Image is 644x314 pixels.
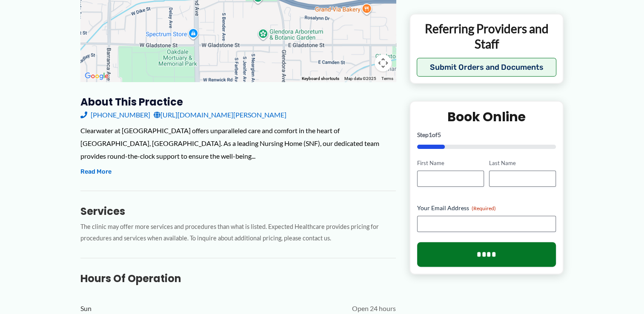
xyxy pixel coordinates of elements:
p: Referring Providers and Staff [417,21,557,52]
h3: Services [80,205,396,218]
p: The clinic may offer more services and procedures than what is listed. Expected Healthcare provid... [80,221,396,244]
label: Last Name [489,160,556,168]
h3: Hours of Operation [80,272,396,285]
a: [URL][DOMAIN_NAME][PERSON_NAME] [154,108,286,121]
div: Clearwater at [GEOGRAPHIC_DATA] offers unparalleled care and comfort in the heart of [GEOGRAPHIC_... [80,124,396,162]
a: [PHONE_NUMBER] [80,108,150,121]
button: Keyboard shortcuts [302,76,339,82]
h3: About this practice [80,95,396,108]
button: Submit Orders and Documents [417,58,557,77]
label: First Name [417,160,484,168]
h2: Book Online [417,109,556,126]
span: (Required) [472,205,496,211]
p: Step of [417,132,556,138]
img: Google [83,71,111,82]
label: Your Email Address [417,204,556,212]
button: Read More [80,167,112,177]
span: 5 [438,131,441,139]
span: Map data ©2025 [344,76,376,81]
a: Terms (opens in new tab) [381,76,393,81]
a: Open this area in Google Maps (opens a new window) [83,71,111,82]
span: 1 [429,131,432,139]
button: Map camera controls [375,54,392,71]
